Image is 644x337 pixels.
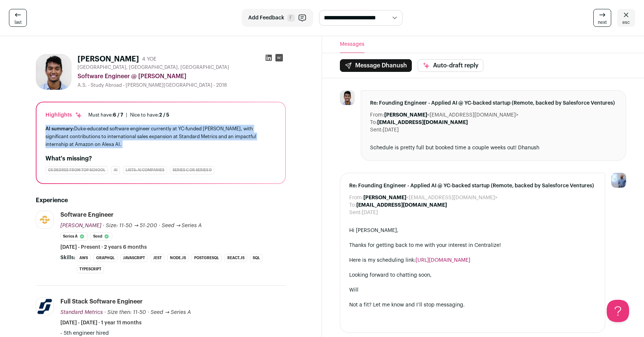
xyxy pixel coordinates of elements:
[78,82,286,88] div: A.S. - Study Abroad - [PERSON_NAME][GEOGRAPHIC_DATA] - 2018
[617,9,635,27] a: esc
[349,227,596,234] div: Hi [PERSON_NAME],
[91,232,112,241] li: Seed
[88,112,169,118] ul: |
[416,258,470,263] a: [URL][DOMAIN_NAME]
[45,154,276,163] h2: What's missing?
[36,54,72,90] img: 348fa205e9960d820e2a3d1c821deedf2bff1299a1a033edd3f4708f7da154c9
[362,209,378,216] dd: [DATE]
[349,301,596,309] div: Not a fit? Let me know and I’ll stop messaging.
[36,196,286,205] h2: Experience
[77,254,91,262] li: AWS
[349,194,363,201] dt: From:
[225,254,247,262] li: React.js
[248,14,284,22] span: Add Feedback
[363,195,406,200] b: [PERSON_NAME]
[151,254,164,262] li: Jest
[250,254,263,262] li: SQL
[356,203,447,208] b: [EMAIL_ADDRESS][DOMAIN_NAME]
[607,300,629,322] iframe: Help Scout Beacon - Open
[370,126,383,134] dt: Sent:
[78,54,139,64] h1: [PERSON_NAME]
[78,64,229,70] span: [GEOGRAPHIC_DATA], [GEOGRAPHIC_DATA], [GEOGRAPHIC_DATA]
[162,223,202,228] span: Seed → Series A
[45,166,108,174] div: CS degree from top school
[622,19,630,25] span: esc
[60,232,88,241] li: Series A
[370,99,617,107] span: Re: Founding Engineer - Applied AI @ YC-backed startup (Remote, backed by Salesforce Ventures)
[340,59,412,72] button: Message Dhanush
[15,19,22,25] span: last
[148,309,149,316] span: ·
[45,126,74,131] span: AI summary:
[45,111,82,119] div: Highlights
[60,330,286,337] p: - 5th engineer hired
[192,254,222,262] li: PostgreSQL
[130,112,169,118] div: Nice to have:
[370,111,384,119] dt: From:
[123,166,167,174] div: Lists: AI Companies
[77,265,104,273] li: TypeScript
[113,112,123,117] span: 6 / 7
[60,310,103,315] span: Standard Metrics
[60,298,143,306] div: Full Stack Software Engineer
[242,9,313,27] button: Add Feedback F
[9,9,27,27] a: last
[104,310,146,315] span: · Size then: 11-50
[340,36,364,53] button: Messages
[349,201,356,209] dt: To:
[370,144,617,152] div: Schedule is pretty full but booked time a couple weeks out! Dhanush
[598,19,607,25] span: next
[159,112,169,117] span: 2 / 5
[349,257,596,264] div: Here is my scheduling link:
[349,271,596,279] div: Looking forward to chatting soon,
[384,112,427,118] b: [PERSON_NAME]
[377,120,468,125] b: [EMAIL_ADDRESS][DOMAIN_NAME]
[349,286,596,294] div: Will
[60,319,142,327] span: [DATE] - [DATE] · 1 year 11 months
[349,242,596,249] div: Thanks for getting back to me with your interest in Centralize!
[88,112,123,118] div: Must have:
[611,173,626,188] img: 97332-medium_jpg
[167,254,189,262] li: Node.js
[384,111,518,119] dd: <[EMAIL_ADDRESS][DOMAIN_NAME]>
[111,166,120,174] div: AI
[60,244,147,251] span: [DATE] - Present · 2 years 6 months
[60,211,114,219] div: Software Engineer
[45,125,276,148] div: Duke-educated software engineer currently at YC-funded [PERSON_NAME], with significant contributi...
[94,254,117,262] li: GraphQL
[36,211,53,228] img: 14f38ffd5b686e0ea87a1bb7fc07e5ec13101e6af9e6e812d1f59d1d08323406.jpg
[340,90,355,105] img: 348fa205e9960d820e2a3d1c821deedf2bff1299a1a033edd3f4708f7da154c9
[120,254,148,262] li: JavaScript
[349,182,596,190] span: Re: Founding Engineer - Applied AI @ YC-backed startup (Remote, backed by Salesforce Ventures)
[103,223,157,228] span: · Size: 11-50 → 51-200
[418,59,483,72] button: Auto-draft reply
[159,222,160,229] span: ·
[142,55,157,63] div: 4 YOE
[36,298,53,315] img: c3e3325dd43b1a141b1946829466eb14f3f5d8b3a8ac42629a3c1f4eb66b32bc.png
[60,254,75,261] span: Skills:
[370,119,377,126] dt: To:
[349,209,362,216] dt: Sent:
[593,9,611,27] a: next
[170,166,214,174] div: Series C or Series D
[78,72,286,81] div: Software Engineer @ [PERSON_NAME]
[363,194,498,201] dd: <[EMAIL_ADDRESS][DOMAIN_NAME]>
[383,126,399,134] dd: [DATE]
[151,310,191,315] span: Seed → Series A
[60,223,101,228] span: [PERSON_NAME]
[287,14,295,22] span: F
